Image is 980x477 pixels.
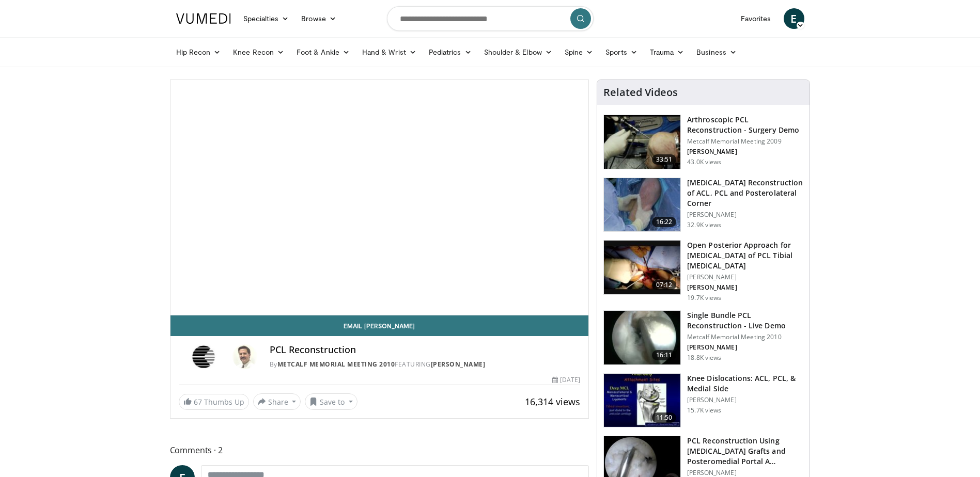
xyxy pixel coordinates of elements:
h4: Related Videos [603,86,678,99]
p: [PERSON_NAME] [687,396,803,404]
a: 16:22 [MEDICAL_DATA] Reconstruction of ACL, PCL and Posterolateral Corner [PERSON_NAME] 32.9K views [603,178,803,232]
a: Specialties [237,8,295,29]
span: 67 [194,397,202,407]
div: By FEATURING [270,360,581,369]
a: Sports [599,42,644,62]
p: 18.8K views [687,354,721,362]
h3: Knee Dislocations: ACL, PCL, & Medial Side [687,373,803,394]
h3: PCL Reconstruction Using [MEDICAL_DATA] Grafts and Posteromedial Portal A… [687,436,803,467]
a: Trauma [644,42,691,62]
a: Knee Recon [227,42,290,62]
p: [PERSON_NAME] [687,283,803,292]
a: Hand & Wrist [356,42,423,62]
a: 07:12 Open Posterior Approach for [MEDICAL_DATA] of PCL Tibial [MEDICAL_DATA] [PERSON_NAME] [PERS... [603,240,803,302]
h3: Single Bundle PCL Reconstruction - Live Demo [687,310,803,331]
a: 33:51 Arthroscopic PCL Reconstruction - Surgery Demo Metcalf Memorial Meeting 2009 [PERSON_NAME] ... [603,115,803,169]
a: 11:50 Knee Dislocations: ACL, PCL, & Medial Side [PERSON_NAME] 15.7K views [603,373,803,428]
p: 19.7K views [687,294,721,302]
a: Browse [295,8,343,29]
a: Favorites [735,8,777,29]
span: 33:51 [652,154,677,165]
img: 672811_3.png.150x105_q85_crop-smart_upscale.jpg [604,115,680,169]
p: 32.9K views [687,221,721,229]
p: [PERSON_NAME] [687,148,803,156]
button: Share [253,393,301,410]
img: Avatar [232,344,257,369]
button: Save to [305,393,357,410]
img: Metcalf Memorial Meeting 2010 [179,344,228,369]
video-js: Video Player [170,80,589,315]
img: wick_3.png.150x105_q85_crop-smart_upscale.jpg [604,311,680,364]
span: 16,314 views [525,395,580,408]
p: 43.0K views [687,158,721,166]
a: E [784,8,804,29]
span: Comments 2 [170,443,589,457]
a: Shoulder & Elbow [478,42,558,62]
input: Search topics, interventions [387,6,594,31]
div: [DATE] [552,375,580,385]
p: [PERSON_NAME] [687,211,803,219]
p: [PERSON_NAME] [687,469,803,477]
p: [PERSON_NAME] [687,343,803,352]
h4: PCL Reconstruction [270,344,581,356]
p: Metcalf Memorial Meeting 2010 [687,333,803,341]
a: Email [PERSON_NAME] [170,315,589,336]
p: Metcalf Memorial Meeting 2009 [687,137,803,146]
img: Stone_ACL_PCL_FL8_Widescreen_640x360_100007535_3.jpg.150x105_q85_crop-smart_upscale.jpg [604,178,680,232]
p: 15.7K views [687,406,721,415]
p: [PERSON_NAME] [687,273,803,281]
a: Foot & Ankle [290,42,356,62]
a: [PERSON_NAME] [431,360,486,369]
img: e9f6b273-e945-4392-879d-473edd67745f.150x105_q85_crop-smart_upscale.jpg [604,241,680,294]
h3: Open Posterior Approach for [MEDICAL_DATA] of PCL Tibial [MEDICAL_DATA] [687,240,803,271]
a: Metcalf Memorial Meeting 2010 [277,360,395,369]
span: 11:50 [652,412,677,423]
a: 16:11 Single Bundle PCL Reconstruction - Live Demo Metcalf Memorial Meeting 2010 [PERSON_NAME] 18... [603,310,803,365]
span: 07:12 [652,280,677,290]
h3: [MEDICAL_DATA] Reconstruction of ACL, PCL and Posterolateral Corner [687,178,803,209]
span: 16:22 [652,217,677,227]
img: VuMedi Logo [176,13,231,24]
a: Pediatrics [423,42,478,62]
span: 16:11 [652,350,677,360]
a: Hip Recon [170,42,227,62]
a: 67 Thumbs Up [179,394,249,410]
img: stuart_1_100001324_3.jpg.150x105_q85_crop-smart_upscale.jpg [604,374,680,427]
h3: Arthroscopic PCL Reconstruction - Surgery Demo [687,115,803,135]
a: Business [690,42,743,62]
a: Spine [558,42,599,62]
